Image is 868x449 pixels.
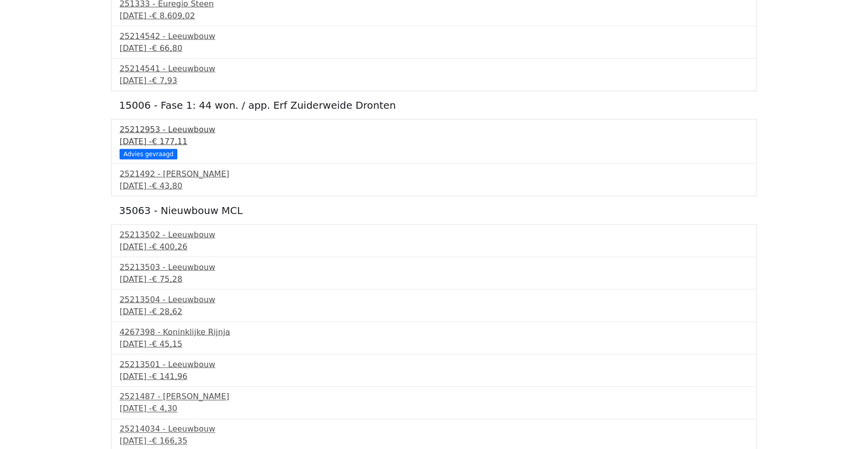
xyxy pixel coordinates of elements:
span: € 141,96 [152,372,187,381]
span: € 4,30 [152,404,177,414]
span: € 43,80 [152,181,182,191]
a: 25213503 - Leeuwbouw[DATE] -€ 75,28 [120,261,748,285]
span: € 8.609,02 [152,11,195,20]
a: 25213502 - Leeuwbouw[DATE] -€ 400,26 [120,229,748,253]
div: [DATE] - [120,75,748,87]
div: [DATE] - [120,371,748,383]
a: 4267398 - Koninklijke Rijnja[DATE] -€ 45,15 [120,326,748,350]
div: [DATE] - [120,436,748,448]
div: 2521492 - [PERSON_NAME] [120,168,748,180]
div: 2521487 - [PERSON_NAME] [120,391,748,403]
span: € 166,35 [152,437,187,446]
a: 2521487 - [PERSON_NAME][DATE] -€ 4,30 [120,391,748,415]
div: [DATE] - [120,10,748,22]
div: 25214542 - Leeuwbouw [120,30,748,42]
span: € 75,28 [152,274,182,284]
span: € 7,93 [152,76,177,85]
div: [DATE] - [120,42,748,54]
div: [DATE] - [120,136,748,148]
div: 25214541 - Leeuwbouw [120,63,748,75]
a: 25213504 - Leeuwbouw[DATE] -€ 28,62 [120,294,748,318]
div: 25213503 - Leeuwbouw [120,261,748,273]
span: € 66,80 [152,43,182,53]
a: 25214541 - Leeuwbouw[DATE] -€ 7,93 [120,63,748,87]
div: 25213501 - Leeuwbouw [120,359,748,371]
div: [DATE] - [120,241,748,253]
div: 4267398 - Koninklijke Rijnja [120,326,748,338]
div: 25212953 - Leeuwbouw [120,124,748,136]
div: [DATE] - [120,306,748,318]
a: 25214034 - Leeuwbouw[DATE] -€ 166,35 [120,424,748,448]
div: [DATE] - [120,338,748,350]
a: 25214542 - Leeuwbouw[DATE] -€ 66,80 [120,30,748,54]
div: 25213504 - Leeuwbouw [120,294,748,306]
span: € 28,62 [152,307,182,316]
h5: 35063 - Nieuwbouw MCL [119,205,749,217]
div: [DATE] - [120,180,748,192]
a: 25213501 - Leeuwbouw[DATE] -€ 141,96 [120,359,748,383]
span: € 177,11 [152,137,187,146]
a: 25212953 - Leeuwbouw[DATE] -€ 177,11 Advies gevraagd [120,124,748,158]
div: 25213502 - Leeuwbouw [120,229,748,241]
div: [DATE] - [120,403,748,415]
h5: 15006 - Fase 1: 44 won. / app. Erf Zuiderweide Dronten [119,99,749,111]
span: € 400,26 [152,242,187,251]
div: [DATE] - [120,273,748,285]
div: Advies gevraagd [120,149,177,159]
a: 2521492 - [PERSON_NAME][DATE] -€ 43,80 [120,168,748,192]
span: € 45,15 [152,339,182,349]
div: 25214034 - Leeuwbouw [120,424,748,436]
